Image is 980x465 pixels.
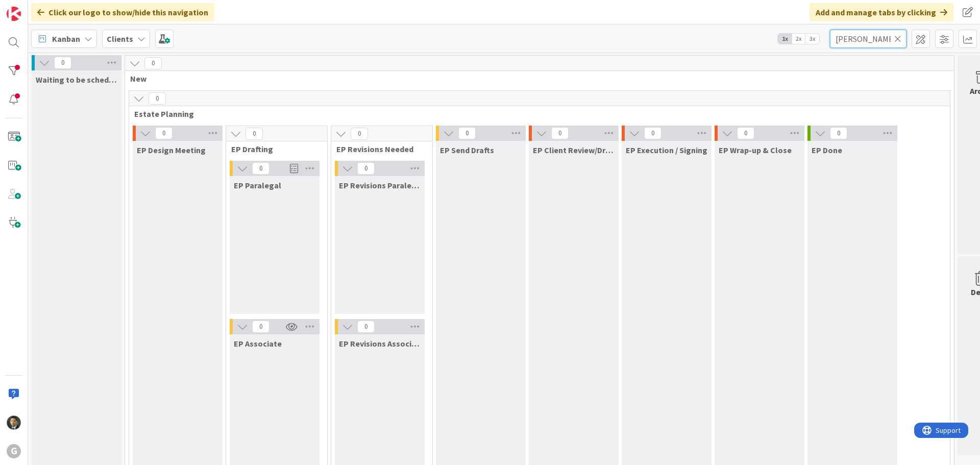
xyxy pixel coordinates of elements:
span: EP Wrap-up & Close [719,145,792,155]
span: EP Send Drafts [440,145,494,155]
span: 0 [246,128,263,140]
span: 0 [551,127,569,139]
span: 1x [778,34,792,44]
span: 0 [54,57,71,69]
span: 0 [252,162,269,175]
span: 0 [458,127,476,139]
span: EP Drafting [231,144,314,154]
span: New [130,74,941,84]
span: EP Client Review/Draft Review Meeting [533,145,615,155]
span: Estate Planning [134,109,937,119]
span: Kanban [52,33,80,45]
span: EP Revisions Paralegal [339,180,421,190]
img: CG [7,415,21,430]
div: Add and manage tabs by clicking [810,3,953,21]
span: EP Execution / Signing [626,145,707,155]
span: EP Design Meeting [137,145,206,155]
span: 3x [805,34,819,44]
input: Quick Filter... [830,30,906,48]
span: EP Associate [234,338,282,349]
span: 0 [357,162,375,175]
span: 0 [144,57,162,69]
span: EP Revisions Associate [339,338,421,349]
span: EP Done [812,145,842,155]
img: Visit kanbanzone.com [7,7,21,21]
span: Support [21,2,46,14]
div: Click our logo to show/hide this navigation [31,3,214,21]
span: 0 [149,92,166,105]
span: 0 [351,128,368,140]
span: EP Paralegal [234,180,281,190]
span: 0 [644,127,661,139]
b: Clients [107,34,133,44]
span: 0 [830,127,847,139]
span: EP Revisions Needed [336,144,420,154]
span: Waiting to be scheduled [36,75,117,85]
span: 0 [252,321,269,333]
span: 0 [155,127,173,139]
span: 2x [792,34,805,44]
span: 0 [357,321,375,333]
div: G [7,444,21,458]
span: 0 [737,127,754,139]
